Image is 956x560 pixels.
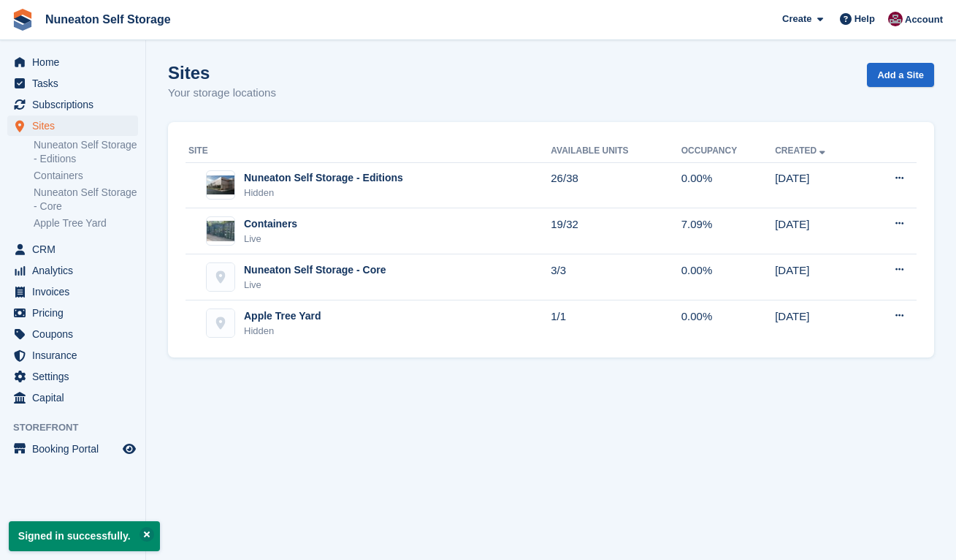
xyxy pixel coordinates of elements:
[207,263,234,291] img: Nuneaton Self Storage - Core site image placeholder
[782,12,811,26] span: Create
[32,281,120,302] span: Invoices
[867,63,934,87] a: Add a Site
[7,52,138,72] a: menu
[34,186,138,213] a: Nuneaton Self Storage - Core
[244,262,386,278] div: Nuneaton Self Storage - Core
[7,324,138,344] a: menu
[775,300,865,346] td: [DATE]
[32,73,120,94] span: Tasks
[39,7,177,31] a: Nuneaton Self Storage
[32,303,120,323] span: Pricing
[244,278,386,292] div: Live
[244,324,321,338] div: Hidden
[32,94,120,115] span: Subscriptions
[32,439,120,459] span: Booking Portal
[34,138,138,166] a: Nuneaton Self Storage - Editions
[681,140,775,163] th: Occupancy
[7,239,138,260] a: menu
[32,387,120,408] span: Capital
[244,216,297,232] div: Containers
[9,521,160,551] p: Signed in successfully.
[7,116,138,136] a: menu
[551,300,681,346] td: 1/1
[32,116,120,136] span: Sites
[551,254,681,300] td: 3/3
[775,145,828,156] a: Created
[34,169,138,183] a: Containers
[7,439,138,459] a: menu
[551,140,681,163] th: Available Units
[244,309,321,324] div: Apple Tree Yard
[7,94,138,115] a: menu
[32,52,120,72] span: Home
[32,239,120,260] span: CRM
[207,221,234,242] img: Image of Containers site
[244,232,297,246] div: Live
[207,309,234,337] img: Apple Tree Yard site image placeholder
[13,420,145,435] span: Storefront
[905,12,943,27] span: Account
[775,208,865,254] td: [DATE]
[7,281,138,302] a: menu
[888,12,903,26] img: Chris Palmer
[7,73,138,94] a: menu
[121,440,138,458] a: Preview store
[34,216,138,230] a: Apple Tree Yard
[775,254,865,300] td: [DATE]
[32,324,120,344] span: Coupons
[32,366,120,387] span: Settings
[244,170,403,186] div: Nuneaton Self Storage - Editions
[186,140,551,163] th: Site
[681,162,775,208] td: 0.00%
[32,260,120,281] span: Analytics
[681,300,775,346] td: 0.00%
[681,254,775,300] td: 0.00%
[244,186,403,200] div: Hidden
[551,208,681,254] td: 19/32
[7,260,138,281] a: menu
[32,345,120,366] span: Insurance
[7,366,138,387] a: menu
[775,162,865,208] td: [DATE]
[7,345,138,366] a: menu
[7,387,138,408] a: menu
[854,12,875,26] span: Help
[12,9,34,31] img: stora-icon-8386f47178a22dfd0bd8f6a31ec36ba5ce8667c1dd55bd0f319d3a0aa187defe.svg
[551,162,681,208] td: 26/38
[168,85,276,102] p: Your storage locations
[681,208,775,254] td: 7.09%
[168,63,276,83] h1: Sites
[207,175,234,194] img: Image of Nuneaton Self Storage - Editions site
[7,303,138,323] a: menu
